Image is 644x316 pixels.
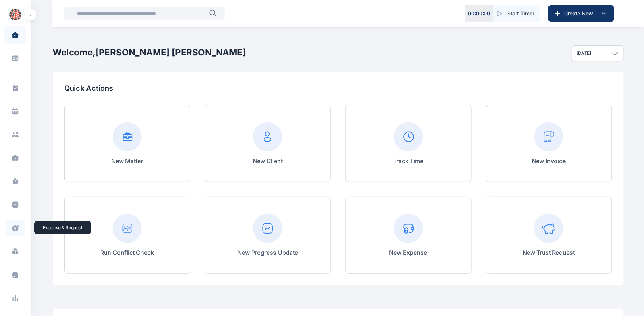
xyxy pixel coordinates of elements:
span: Create New [562,10,600,17]
span: Start Timer [508,10,535,17]
p: New Progress Update [237,248,298,257]
p: New Client [253,157,283,165]
p: New Matter [112,157,143,165]
p: [DATE] [577,50,591,56]
p: New Trust Request [523,248,575,257]
p: Track Time [393,157,423,165]
p: New Expense [389,248,427,257]
h2: Welcome, [PERSON_NAME] [PERSON_NAME] [53,47,246,58]
button: Start Timer [493,5,540,22]
p: Quick Actions [64,83,612,93]
p: Run Conflict Check [101,248,154,257]
p: New Invoice [532,157,566,165]
p: 00 : 00 : 00 [468,10,490,17]
button: Create New [548,5,614,22]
